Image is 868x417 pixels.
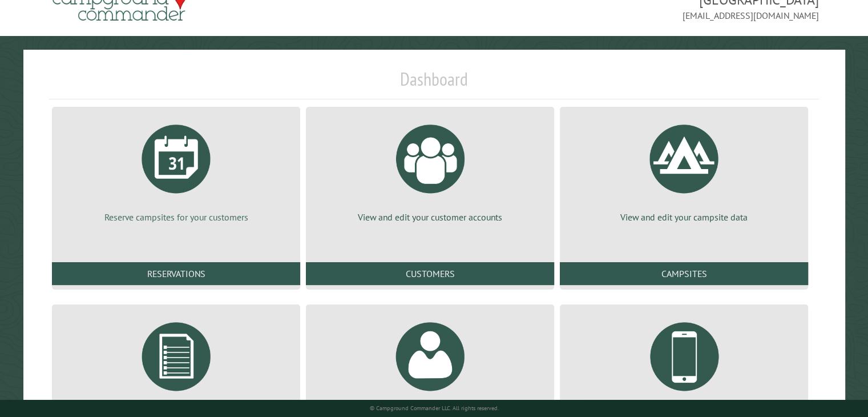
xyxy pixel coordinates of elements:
p: View and edit your customer accounts [320,211,540,223]
p: View and edit your campsite data [574,211,794,223]
a: Reserve campsites for your customers [66,116,286,223]
a: Campsites [560,262,808,285]
a: Customers [306,262,554,285]
h1: Dashboard [49,68,819,99]
a: View and edit your customer accounts [320,116,540,223]
small: © Campground Commander LLC. All rights reserved. [370,404,499,412]
a: Reservations [52,262,300,285]
p: Reserve campsites for your customers [66,211,286,223]
a: View and edit your campsite data [574,116,794,223]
